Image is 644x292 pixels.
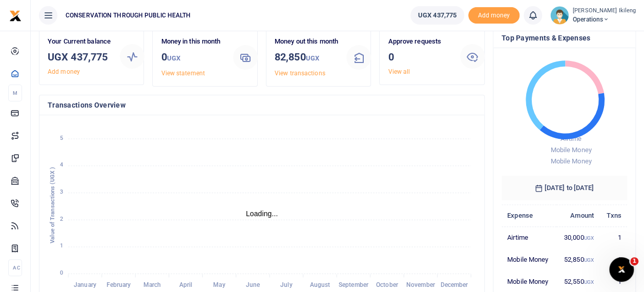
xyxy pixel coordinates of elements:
[143,281,161,288] tspan: March
[388,68,410,75] a: View all
[60,216,63,222] tspan: 2
[599,204,627,226] th: Txns
[584,235,593,241] small: UGX
[48,36,112,47] p: Your Current balance
[550,6,569,25] img: profile-user
[502,176,627,200] h6: [DATE] to [DATE]
[406,281,435,288] tspan: November
[410,6,464,25] a: UGX 437,775
[9,10,22,22] img: logo-small
[275,49,339,66] h3: 82,850
[49,167,56,243] text: Value of Transactions (UGX )
[74,281,96,288] tspan: January
[609,257,634,282] iframe: Intercom live chat
[440,281,468,288] tspan: December
[550,146,591,154] span: Mobile Money
[161,49,225,66] h3: 0
[556,226,599,248] td: 30,000
[60,243,63,249] tspan: 1
[48,49,112,65] h3: UGX 437,775
[573,15,636,24] span: Operations
[305,54,319,62] small: UGX
[502,204,556,226] th: Expense
[556,270,599,292] td: 52,550
[388,49,452,65] h3: 0
[550,6,636,25] a: profile-user [PERSON_NAME] Ikileng Operations
[468,11,520,18] a: Add money
[60,269,63,276] tspan: 0
[48,99,476,111] h4: Transactions Overview
[418,10,456,20] span: UGX 437,775
[246,210,278,218] text: Loading...
[502,248,556,270] td: Mobile Money
[502,270,556,292] td: Mobile Money
[61,11,195,20] span: CONSERVATION THROUGH PUBLIC HEALTH
[48,68,80,75] a: Add money
[560,135,581,142] span: Airtime
[9,11,22,19] a: logo-small logo-large logo-large
[468,7,520,24] li: Toup your wallet
[213,281,225,288] tspan: May
[107,281,131,288] tspan: February
[630,257,638,265] span: 1
[60,135,63,141] tspan: 5
[275,70,325,77] a: View transactions
[179,281,193,288] tspan: April
[556,248,599,270] td: 52,850
[275,36,339,47] p: Money out this month
[556,204,599,226] th: Amount
[8,85,22,101] li: M
[161,70,204,77] a: View statement
[60,161,63,168] tspan: 4
[468,7,520,24] span: Add money
[406,6,468,25] li: Wallet ballance
[573,7,636,15] small: [PERSON_NAME] Ikileng
[8,259,22,276] li: Ac
[584,279,593,285] small: UGX
[388,36,452,47] p: Approve requests
[599,270,627,292] td: 1
[584,257,593,263] small: UGX
[502,32,627,44] h4: Top Payments & Expenses
[599,226,627,248] td: 1
[161,36,225,47] p: Money in this month
[167,54,180,62] small: UGX
[599,248,627,270] td: 1
[502,226,556,248] td: Airtime
[550,157,591,165] span: Mobile Money
[60,189,63,195] tspan: 3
